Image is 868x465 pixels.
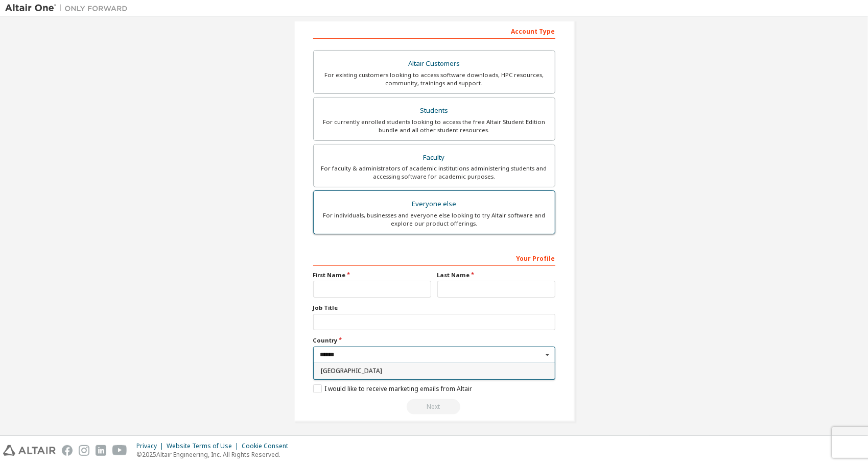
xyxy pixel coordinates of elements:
img: Altair One [5,3,133,13]
label: Job Title [313,304,555,312]
div: Everyone else [320,197,549,211]
img: instagram.svg [79,445,89,456]
div: Cookie Consent [242,442,294,450]
label: Last Name [437,271,555,279]
div: Students [320,104,549,118]
div: For individuals, businesses and everyone else looking to try Altair software and explore our prod... [320,211,549,228]
div: Read and acccept EULA to continue [313,399,555,414]
span: [GEOGRAPHIC_DATA] [320,368,548,374]
div: For faculty & administrators of academic institutions administering students and accessing softwa... [320,164,549,181]
div: For currently enrolled students looking to access the free Altair Student Edition bundle and all ... [320,118,549,134]
img: altair_logo.svg [3,445,56,456]
img: youtube.svg [112,445,127,456]
div: Faculty [320,151,549,165]
div: Account Type [313,22,555,39]
img: facebook.svg [62,445,73,456]
label: I would like to receive marketing emails from Altair [313,384,472,393]
p: © 2025 Altair Engineering, Inc. All Rights Reserved. [136,450,294,459]
label: First Name [313,271,431,279]
div: Altair Customers [320,57,549,71]
label: Country [313,336,555,345]
div: For existing customers looking to access software downloads, HPC resources, community, trainings ... [320,71,549,87]
div: Privacy [136,442,167,450]
img: linkedin.svg [96,445,106,456]
div: Your Profile [313,250,555,266]
div: Website Terms of Use [167,442,242,450]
